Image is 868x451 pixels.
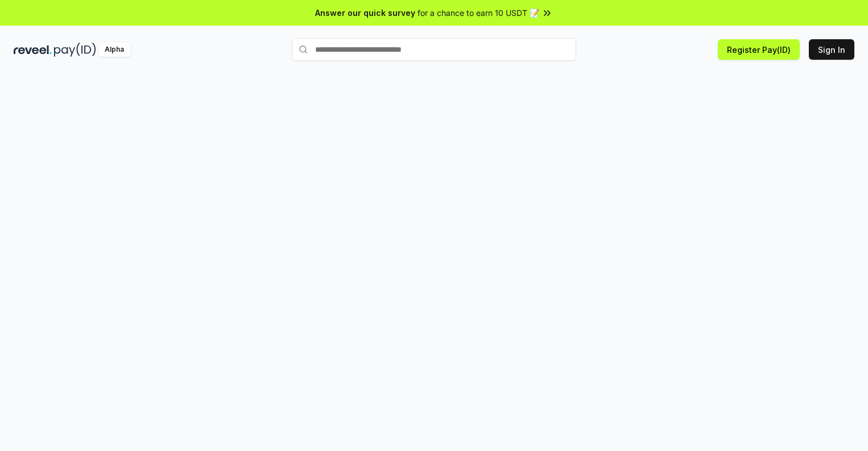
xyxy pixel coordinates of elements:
[809,39,854,60] button: Sign In
[14,43,52,57] img: reveel_dark
[54,43,96,57] img: pay_id
[418,7,539,19] span: for a chance to earn 10 USDT 📝
[315,7,415,19] span: Answer our quick survey
[718,39,800,60] button: Register Pay(ID)
[98,43,130,57] div: Alpha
